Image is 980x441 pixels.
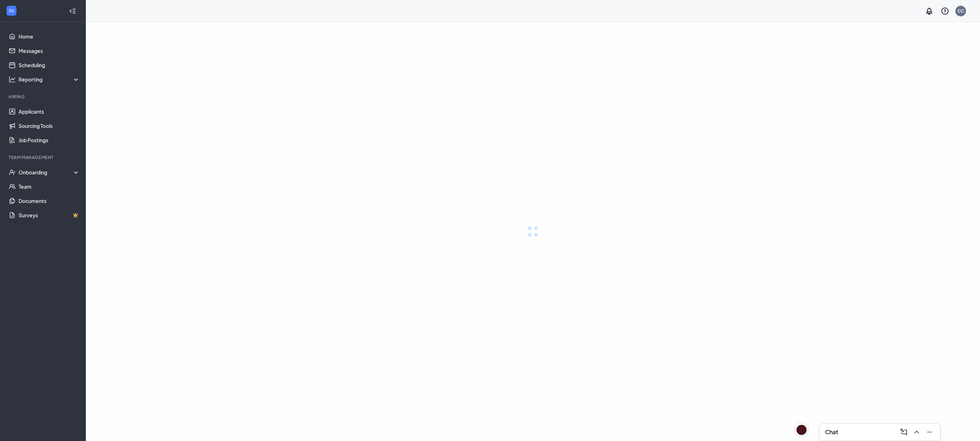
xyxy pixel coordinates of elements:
[9,154,78,160] div: Team Management
[9,169,16,176] svg: UserCheck
[912,428,921,436] svg: ChevronUp
[19,208,80,222] a: SurveysCrown
[69,8,76,15] svg: Collapse
[19,179,80,194] a: Team
[957,8,964,14] div: CC
[9,94,78,100] div: Hiring
[925,7,934,15] svg: Notifications
[19,104,80,119] a: Applicants
[897,426,909,438] button: ComposeMessage
[19,133,80,147] a: Job Postings
[19,194,80,208] a: Documents
[941,7,949,15] svg: QuestionInfo
[9,76,16,83] svg: Analysis
[8,7,15,14] svg: WorkstreamLogo
[925,428,934,436] svg: Minimize
[825,428,838,436] h3: Chat
[19,29,80,44] a: Home
[19,58,80,72] a: Scheduling
[923,426,935,438] button: Minimize
[19,169,80,176] div: Onboarding
[19,76,80,83] div: Reporting
[19,119,80,133] a: Sourcing Tools
[900,428,908,436] svg: ComposeMessage
[910,426,922,438] button: ChevronUp
[19,44,80,58] a: Messages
